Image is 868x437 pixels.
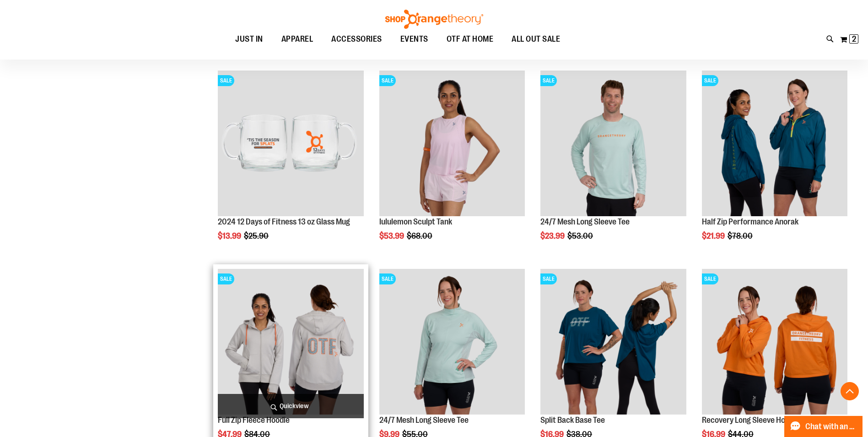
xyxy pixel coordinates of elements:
[702,71,847,216] img: Half Zip Performance Anorak
[805,422,857,431] span: Chat with an Expert
[697,66,852,264] div: product
[218,231,243,240] span: $13.99
[841,382,859,400] button: Back To Top
[218,273,234,284] span: SALE
[540,273,557,284] span: SALE
[218,269,363,415] img: Main Image of 1457091
[784,416,863,437] button: Chat with an Expert
[852,34,856,44] span: 2
[218,71,363,216] img: Main image of 2024 12 Days of Fitness 13 oz Glass Mug
[728,231,754,240] span: $78.00
[379,231,405,240] span: $53.99
[379,273,396,284] span: SALE
[400,29,428,49] span: EVENTS
[331,29,382,49] span: ACCESSORIES
[218,75,234,86] span: SALE
[540,75,557,86] span: SALE
[447,29,494,49] span: OTF AT HOME
[540,269,686,415] img: Split Back Base Tee
[540,71,686,216] img: Main Image of 1457095
[567,231,594,240] span: $53.00
[540,71,686,218] a: Main Image of 1457095SALE
[702,269,847,416] a: Main Image of Recovery Long Sleeve Hooded TeeSALE
[702,269,847,415] img: Main Image of Recovery Long Sleeve Hooded Tee
[379,269,525,415] img: 24/7 Mesh Long Sleeve Tee
[281,29,313,49] span: APPAREL
[218,217,350,226] a: 2024 12 Days of Fitness 13 oz Glass Mug
[407,231,434,240] span: $68.00
[379,71,525,218] a: Main Image of 1538347SALE
[235,29,263,49] span: JUST IN
[540,217,630,226] a: 24/7 Mesh Long Sleeve Tee
[379,217,452,226] a: lululemon Sculpt Tank
[375,66,529,264] div: product
[379,75,396,86] span: SALE
[218,71,363,218] a: Main image of 2024 12 Days of Fitness 13 oz Glass MugSALE
[540,415,605,425] a: Split Back Base Tee
[702,217,798,226] a: Half Zip Performance Anorak
[244,231,270,240] span: $25.90
[702,75,718,86] span: SALE
[218,394,363,418] a: Quickview
[213,66,368,264] div: product
[379,71,525,216] img: Main Image of 1538347
[702,231,726,240] span: $21.99
[536,66,690,264] div: product
[218,415,290,425] a: Full Zip Fleece Hoodie
[540,231,566,240] span: $23.99
[702,71,847,218] a: Half Zip Performance AnorakSALE
[512,29,560,49] span: ALL OUT SALE
[702,273,718,284] span: SALE
[379,269,525,416] a: 24/7 Mesh Long Sleeve TeeSALE
[702,415,815,425] a: Recovery Long Sleeve Hooded Tee
[218,269,363,416] a: Main Image of 1457091SALE
[540,269,686,416] a: Split Back Base TeeSALE
[379,415,469,425] a: 24/7 Mesh Long Sleeve Tee
[384,10,485,29] img: Shop Orangetheory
